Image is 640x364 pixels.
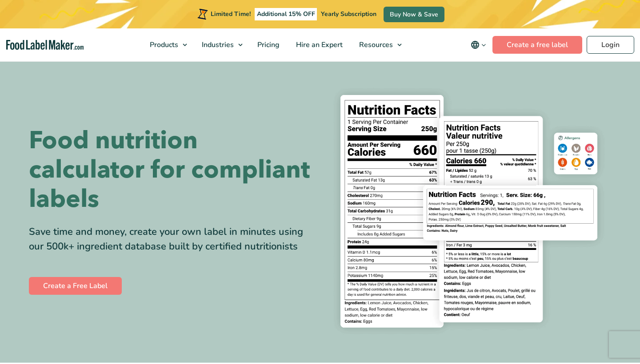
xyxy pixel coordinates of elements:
a: Hire an Expert [288,28,349,61]
a: Create a Free Label [29,277,122,295]
a: Pricing [249,28,286,61]
a: Industries [194,28,247,61]
span: Limited Time! [211,10,251,18]
div: Save time and money, create your own label in minutes using our 500k+ ingredient database built b... [29,225,313,254]
span: Pricing [255,40,280,50]
span: Resources [356,40,394,50]
h1: Food nutrition calculator for compliant labels [29,126,313,214]
a: Create a free label [492,36,582,54]
span: Yearly Subscription [321,10,376,18]
span: Additional 15% OFF [255,8,317,20]
a: Login [587,36,634,54]
a: Resources [351,28,406,61]
a: Buy Now & Save [384,7,444,22]
span: Products [147,40,179,50]
a: Products [142,28,192,61]
span: Industries [199,40,235,50]
span: Hire an Expert [293,40,344,50]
